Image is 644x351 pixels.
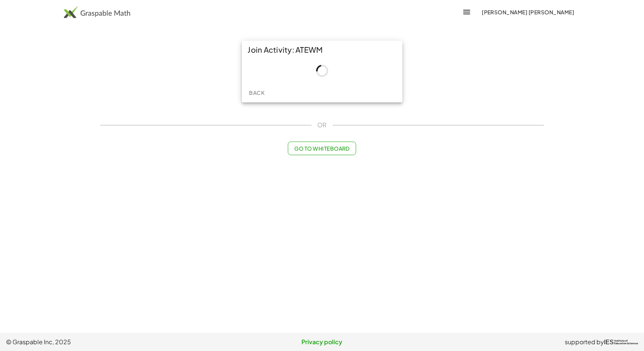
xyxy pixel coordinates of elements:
span: Back [249,89,264,96]
span: supported by [565,337,604,346]
span: [PERSON_NAME] [PERSON_NAME] [482,9,575,15]
a: Privacy policy [217,337,427,346]
span: OR [318,121,327,130]
button: Go to Whiteboard [288,142,356,155]
div: Join Activity: ATEWM [242,41,403,59]
button: [PERSON_NAME] [PERSON_NAME] [476,5,581,19]
span: Institute of Education Sciences [614,340,638,345]
button: Back [245,86,269,99]
span: © Graspable Inc, 2025 [6,337,217,346]
a: IESInstitute ofEducation Sciences [604,337,638,346]
span: Go to Whiteboard [294,145,350,152]
span: IES [604,339,614,346]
